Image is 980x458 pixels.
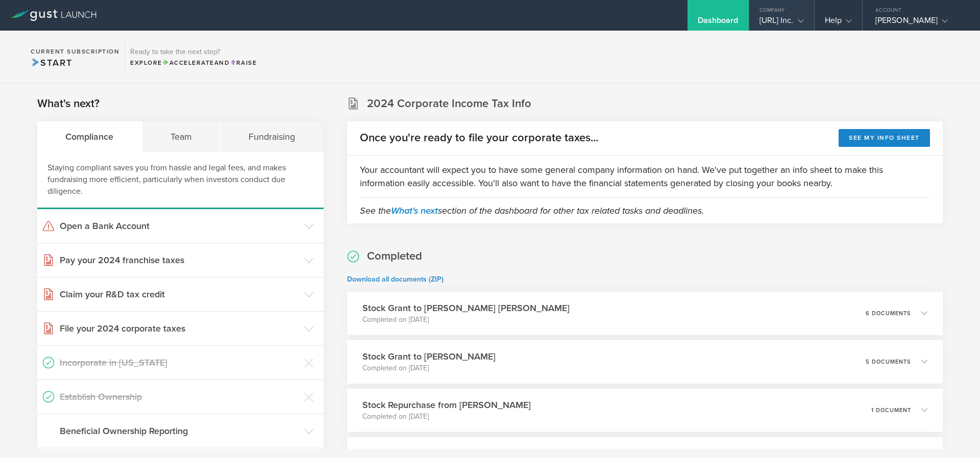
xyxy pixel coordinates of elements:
p: Your accountant will expect you to have some general company information on hand. We've put toget... [360,163,930,190]
h3: Pay your 2024 franchise taxes [60,253,299,267]
h3: Establish Ownership [60,390,299,403]
h3: File your 2024 corporate taxes [60,322,299,335]
h2: Completed [367,249,422,264]
span: Accelerate [162,59,214,66]
div: Ready to take the next step?ExploreAccelerateandRaise [125,41,262,72]
div: Fundraising [220,121,324,152]
h2: What's next? [37,96,100,111]
h3: Stock Repurchase from [PERSON_NAME] [362,398,531,412]
h3: Open a Bank Account [60,219,299,233]
p: 5 documents [866,359,911,365]
h3: Incorporate in [US_STATE] [60,356,299,369]
div: Compliance [37,121,142,152]
em: See the section of the dashboard for other tax related tasks and deadlines. [360,205,704,216]
p: Completed on [DATE] [362,315,570,325]
p: Completed on [DATE] [362,363,496,373]
div: Dashboard [698,15,739,31]
div: Help [825,15,852,31]
p: 1 document [871,408,911,413]
h3: Stock Grant to [PERSON_NAME] [PERSON_NAME] [362,301,570,315]
h3: Stock Grant to [PERSON_NAME] [362,350,496,363]
h2: Current Subscription [31,48,119,55]
button: See my info sheet [839,129,930,147]
a: What's next [391,205,438,216]
span: Start [31,57,72,68]
h3: Ready to take the next step? [130,48,257,56]
a: Download all documents (ZIP) [347,275,444,284]
span: and [162,59,230,66]
div: [URL] Inc. [759,15,804,31]
div: Staying compliant saves you from hassle and legal fees, and makes fundraising more efficient, par... [37,152,324,209]
div: Explore [130,58,257,67]
div: [PERSON_NAME] [875,15,962,31]
h2: Once you're ready to file your corporate taxes... [360,131,598,145]
div: Team [142,121,221,152]
h3: Claim your R&D tax credit [60,288,299,301]
p: 6 documents [866,311,911,316]
h2: 2024 Corporate Income Tax Info [367,96,531,111]
p: Completed on [DATE] [362,412,531,422]
h3: Beneficial Ownership Reporting [60,424,299,438]
span: Raise [230,59,257,66]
